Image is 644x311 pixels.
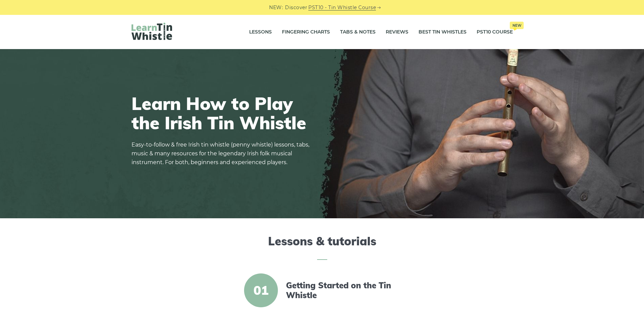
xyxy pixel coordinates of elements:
a: Reviews [386,24,408,41]
img: LearnTinWhistle.com [132,23,172,40]
h1: Learn How to Play the Irish Tin Whistle [132,94,314,132]
h2: Lessons & tutorials [132,235,513,260]
a: Fingering Charts [282,24,330,41]
a: Getting Started on the Tin Whistle [286,281,402,300]
a: Tabs & Notes [340,24,376,41]
span: 01 [244,273,278,307]
a: Best Tin Whistles [419,24,467,41]
a: PST10 CourseNew [477,24,513,41]
a: Lessons [249,24,272,41]
span: New [510,22,524,29]
p: Easy-to-follow & free Irish tin whistle (penny whistle) lessons, tabs, music & many resources for... [132,140,314,167]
